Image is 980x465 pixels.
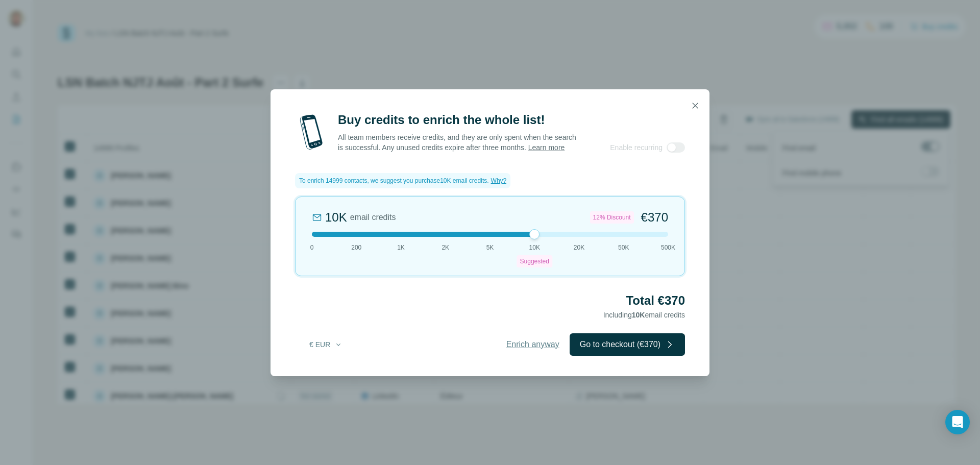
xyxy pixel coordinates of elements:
span: 20K [574,243,584,252]
img: mobile-phone [295,112,328,153]
span: 10K [529,243,540,252]
span: Why? [491,177,507,184]
span: To enrich 14999 contacts, we suggest you purchase 10K email credits . [299,176,489,185]
button: Enrich anyway [496,333,570,356]
span: email credits [350,211,396,224]
span: 500K [661,243,675,252]
span: 5K [486,243,494,252]
button: Go to checkout (€370) [570,333,685,356]
span: €370 [641,209,668,226]
span: Including email credits [603,311,685,319]
a: Learn more [528,143,565,152]
span: Enable recurring [610,142,663,153]
button: € EUR [302,335,350,354]
span: 200 [351,243,361,252]
p: All team members receive credits, and they are only spent when the search is successful. Any unus... [338,132,577,153]
span: 10K [632,311,645,319]
div: 10K [325,209,347,226]
span: 2K [442,243,449,252]
span: 1K [397,243,405,252]
h2: Total €370 [295,292,685,309]
div: Suggested [517,255,552,267]
span: 0 [310,243,314,252]
div: Open Intercom Messenger [945,410,970,434]
div: 12% Discount [590,211,634,224]
span: 50K [618,243,629,252]
span: Enrich anyway [506,338,559,351]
